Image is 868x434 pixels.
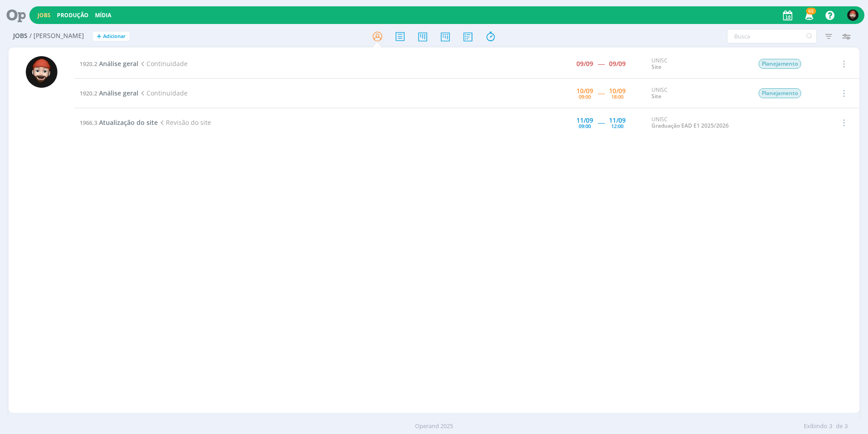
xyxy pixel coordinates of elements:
[847,10,859,21] img: W
[611,94,623,99] div: 18:00
[38,11,51,19] a: Jobs
[609,61,626,67] div: 09/09
[576,88,593,94] div: 10/09
[80,59,138,68] a: 1920.2Análise geral
[93,32,129,41] button: +Adicionar
[80,89,138,97] a: 1920.2Análise geral
[611,124,623,129] div: 12:00
[13,32,28,40] span: Jobs
[651,87,745,100] div: UNISC
[99,59,138,68] span: Análise geral
[579,124,591,129] div: 09:00
[651,116,745,129] div: UNISC
[92,12,114,19] button: Mídia
[97,32,101,41] span: +
[26,56,57,88] img: W
[799,7,818,24] button: 65
[836,422,843,431] span: de
[80,89,97,97] span: 1920.2
[844,422,848,431] span: 3
[99,118,158,127] span: Atualização do site
[138,59,188,68] span: Continuidade
[609,117,626,124] div: 11/09
[29,32,84,40] span: / [PERSON_NAME]
[54,12,91,19] button: Produção
[759,59,801,69] span: Planejamento
[99,89,138,97] span: Análise geral
[651,122,729,129] a: Graduação EAD E1 2025/2026
[806,8,816,14] span: 65
[158,118,211,127] span: Revisão do site
[80,60,97,68] span: 1920.2
[804,422,827,431] span: Exibindo
[651,92,661,100] a: Site
[829,422,832,431] span: 3
[598,118,604,127] span: -----
[609,88,626,94] div: 10/09
[95,11,111,19] a: Mídia
[576,61,593,67] div: 09/09
[651,57,745,71] div: UNISC
[598,59,604,68] span: -----
[651,63,661,71] a: Site
[598,89,604,97] span: -----
[579,94,591,99] div: 09:00
[727,29,817,43] input: Busca
[57,11,89,19] a: Produção
[80,118,158,127] a: 1966.3Atualização do site
[80,119,97,127] span: 1966.3
[35,12,53,19] button: Jobs
[576,117,593,124] div: 11/09
[103,33,126,39] span: Adicionar
[138,89,188,97] span: Continuidade
[847,7,859,23] button: W
[759,88,801,98] span: Planejamento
